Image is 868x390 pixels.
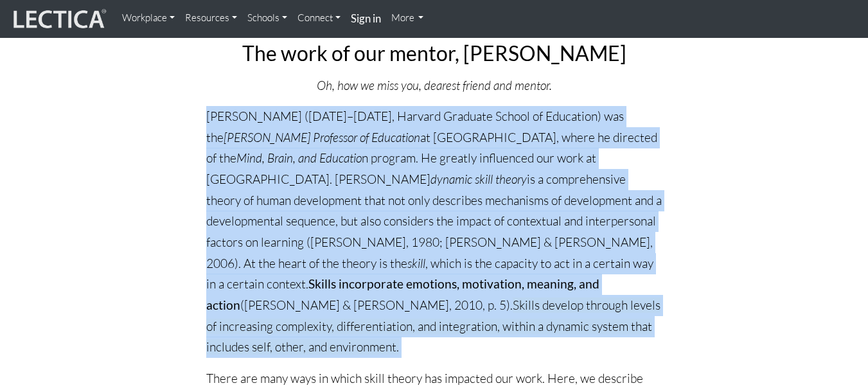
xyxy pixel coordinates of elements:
img: lecticalive [10,7,107,31]
span: Skills develop through levels of increasing complexity, differentiation, and integration, within ... [206,297,660,355]
i: skill [407,256,425,271]
i: dynamic skill theory [430,172,527,187]
i: [PERSON_NAME] Professor of Education [224,130,420,145]
p: [PERSON_NAME] ([DATE]–[DATE], Harvard Graduate School of Education) was the at [GEOGRAPHIC_DATA],... [206,106,662,358]
strong: Sign in [351,12,381,25]
h2: The work of our mentor, [PERSON_NAME] [206,42,662,64]
a: More [386,5,429,31]
strong: Skills incorporate emotions, motivation, meaning, and action [206,276,599,312]
i: Mind, Brain, and Educatio [236,150,362,166]
a: Resources [180,5,242,31]
a: Workplace [117,5,180,31]
a: Schools [242,5,292,31]
i: Oh, how we miss you, dearest friend and mentor. [317,78,552,93]
a: Sign in [346,5,386,33]
a: Connect [292,5,346,31]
